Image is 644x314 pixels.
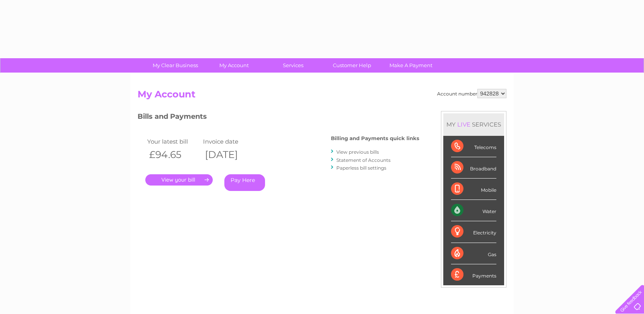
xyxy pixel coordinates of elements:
div: Gas [451,243,496,264]
td: Your latest bill [145,136,201,147]
div: Telecoms [451,136,496,157]
h2: My Account [138,89,506,104]
div: Water [451,200,496,221]
a: Paperless bill settings [336,165,386,171]
div: Broadband [451,157,496,179]
a: Make A Payment [379,58,443,73]
a: My Account [202,58,266,73]
a: My Clear Business [143,58,207,73]
div: LIVE [456,121,472,128]
div: Account number [437,89,506,98]
a: Customer Help [320,58,384,73]
div: MY SERVICES [443,113,504,135]
h3: Bills and Payments [138,111,419,125]
a: View previous bills [336,149,379,155]
div: Electricity [451,221,496,243]
a: Pay Here [224,174,265,191]
a: Services [261,58,325,73]
th: £94.65 [145,147,201,163]
div: Payments [451,264,496,285]
div: Mobile [451,179,496,200]
th: [DATE] [201,147,257,163]
h4: Billing and Payments quick links [331,135,419,141]
a: . [145,174,213,186]
a: Statement of Accounts [336,157,391,163]
td: Invoice date [201,136,257,147]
